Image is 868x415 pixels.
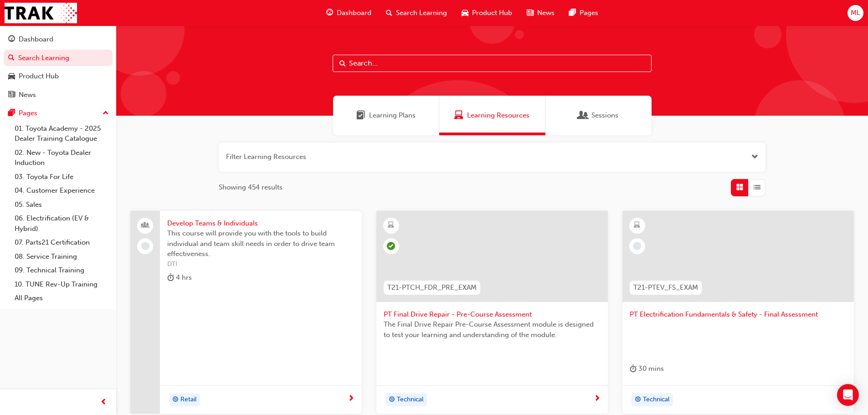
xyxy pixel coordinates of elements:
input: Search... [333,55,652,72]
button: DashboardSearch LearningProduct HubNews [4,29,113,105]
a: 03. Toyota For Life [11,170,113,184]
a: car-iconProduct Hub [454,4,519,22]
span: next-icon [348,395,354,403]
span: Retail [180,395,197,405]
a: 07. Parts21 Certification [11,236,113,250]
button: Open the filter [751,152,758,162]
span: Technical [643,395,670,405]
span: learningRecordVerb_NONE-icon [141,242,149,250]
a: T21-PTCH_FDR_PRE_EXAMPT Final Drive Repair - Pre-Course AssessmentThe Final Drive Repair Pre-Cour... [376,211,608,414]
a: News [4,87,113,103]
a: Dashboard [4,31,113,48]
span: Dashboard [337,8,371,18]
span: Learning Plans [369,110,416,121]
span: PT Final Drive Repair - Pre-Course Assessment [384,309,601,320]
span: Showing 454 results [219,182,282,193]
a: search-iconSearch Learning [379,4,454,22]
span: car-icon [8,72,15,81]
a: 09. Technical Training [11,263,113,277]
a: Learning ResourcesLearning Resources [439,96,545,135]
div: 4 hrs [167,272,192,283]
span: T21-PTEV_FS_EXAM [633,282,698,293]
span: Learning Resources [467,110,529,121]
span: Sessions [579,110,588,121]
img: Trak [5,3,77,23]
span: Technical [397,395,424,405]
a: SessionsSessions [545,96,652,135]
a: guage-iconDashboard [319,4,379,22]
span: pages-icon [8,109,15,118]
span: T21-PTCH_FDR_PRE_EXAM [387,282,477,293]
span: ML [851,8,860,18]
a: 04. Customer Experience [11,184,113,198]
a: 06. Electrification (EV & Hybrid) [11,211,113,236]
span: DTI [167,259,354,270]
a: 01. Toyota Academy - 2025 Dealer Training Catalogue [11,122,113,146]
span: Grid [736,182,743,193]
span: PT Electrification Fundamentals & Safety - Final Assessment [630,309,847,320]
span: guage-icon [326,7,333,19]
a: All Pages [11,291,113,305]
span: News [537,8,555,18]
a: 05. Sales [11,198,113,212]
span: Product Hub [472,8,512,18]
span: search-icon [386,7,392,19]
span: prev-icon [100,397,107,408]
span: next-icon [594,395,601,403]
div: News [19,90,36,100]
a: pages-iconPages [562,4,606,22]
span: Sessions [591,110,618,121]
a: Product Hub [4,68,113,85]
div: Pages [19,108,37,118]
span: learningRecordVerb_NONE-icon [633,242,641,250]
span: car-icon [462,7,468,19]
span: This course will provide you with the tools to build individual and team skill needs in order to ... [167,228,354,259]
span: Learning Plans [356,110,365,121]
span: guage-icon [8,36,15,44]
span: up-icon [103,108,109,119]
span: Pages [580,8,598,18]
a: Learning PlansLearning Plans [333,96,439,135]
button: Pages [4,105,113,122]
a: 02. New - Toyota Dealer Induction [11,146,113,170]
span: Search Learning [396,8,447,18]
span: target-icon [389,394,395,406]
div: 30 mins [630,363,664,374]
span: learningRecordVerb_COMPLETE-icon [387,242,395,250]
span: learningResourceType_ELEARNING-icon [634,220,640,231]
span: learningResourceType_ELEARNING-icon [388,220,394,231]
span: target-icon [635,394,641,406]
span: news-icon [527,7,534,19]
span: news-icon [8,91,15,99]
a: 10. TUNE Rev-Up Training [11,277,113,292]
a: 08. Service Training [11,250,113,264]
span: duration-icon [167,272,174,283]
span: people-icon [142,220,149,231]
button: ML [847,5,863,21]
span: List [754,182,760,193]
span: duration-icon [630,363,637,374]
div: Open Intercom Messenger [837,384,859,406]
a: news-iconNews [519,4,562,22]
div: Product Hub [19,71,59,82]
a: Search Learning [4,50,113,67]
span: The Final Drive Repair Pre-Course Assessment module is designed to test your learning and underst... [384,319,601,340]
span: Search [339,58,346,69]
span: pages-icon [569,7,576,19]
span: Develop Teams & Individuals [167,218,354,229]
a: T21-PTEV_FS_EXAMPT Electrification Fundamentals & Safety - Final Assessmentduration-icon 30 minst... [622,211,854,414]
div: Dashboard [19,34,53,45]
a: Develop Teams & IndividualsThis course will provide you with the tools to build individual and te... [130,211,362,414]
span: search-icon [8,54,15,62]
span: Learning Resources [454,110,463,121]
span: target-icon [172,394,179,406]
